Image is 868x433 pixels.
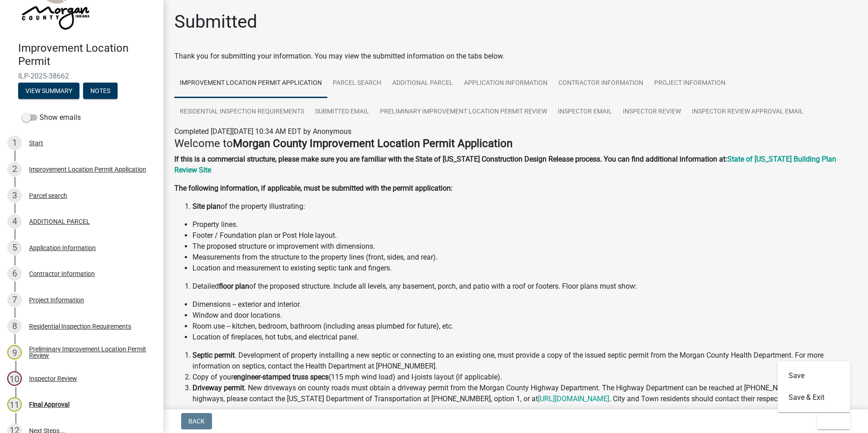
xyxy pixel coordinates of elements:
[192,372,857,383] li: Copy of your (115 mph wind load) and I-joists layout (if applicable).
[192,219,857,230] li: Property lines.
[375,98,552,127] a: Preliminary Improvement Location Permit Review
[538,394,609,403] a: [URL][DOMAIN_NAME]
[174,137,857,150] h4: Welcome to
[192,332,857,343] li: Location of fireplaces, hot tubs, and electrical panel.
[174,51,857,62] div: Thank you for submitting your information. You may view the submitted information on the tabs below.
[310,98,375,127] a: Submitted Email
[188,418,205,425] span: Back
[7,214,22,229] div: 4
[778,365,850,387] button: Save
[174,69,327,98] a: Improvement Location Permit Application
[553,69,649,98] a: Contractor Information
[18,72,145,80] span: ILP-2025-38662
[686,98,809,127] a: Inspector Review Approval Email
[29,375,77,382] div: Inspector Review
[29,218,90,225] div: ADDITIONAL PARCEL
[29,245,96,251] div: Application Information
[192,351,235,359] strong: Septic permit
[327,69,387,98] a: Parcel search
[7,188,22,203] div: 3
[7,162,22,177] div: 2
[192,263,857,274] li: Location and measurement to existing septic tank and fingers.
[192,241,857,252] li: The proposed structure or improvement with dimensions.
[29,271,95,277] div: Contractor Information
[817,413,850,429] button: Exit
[459,69,553,98] a: Application Information
[18,88,79,95] wm-modal-confirm: Summary
[778,387,850,408] button: Save & Exit
[7,345,22,359] div: 9
[174,155,727,163] strong: If this is a commercial structure, please make sure you are familiar with the State of [US_STATE]...
[268,405,355,414] strong: quit claim or warranty deed
[29,140,43,146] div: Start
[192,281,857,292] li: Detailed of the proposed structure. Include all levels, any basement, porch, and patio with a roo...
[219,282,249,290] strong: floor plan
[7,397,22,412] div: 11
[192,310,857,321] li: Window and door locations.
[192,230,857,241] li: Footer / Foundation plan or Post Hole layout.
[824,418,838,425] span: Exit
[174,184,453,192] strong: The following information, if applicable, must be submitted with the permit application:
[7,319,22,334] div: 8
[192,384,244,392] strong: Driveway permit
[192,383,857,404] li: . New driveways on county roads must obtain a driveway permit from the Morgan County Highway Depa...
[29,192,67,199] div: Parcel search
[778,361,850,412] div: Exit
[233,137,513,150] strong: Morgan County Improvement Location Permit Application
[22,112,81,123] label: Show emails
[7,371,22,386] div: 10
[192,252,857,263] li: Measurements from the structure to the property lines (front, sides, and rear).
[7,241,22,255] div: 5
[192,201,857,212] li: of the property illustrating:
[7,136,22,150] div: 1
[83,83,118,99] button: Notes
[29,297,84,303] div: Project Information
[192,404,857,415] li: A copy of your recorded for the property.
[7,266,22,281] div: 6
[192,321,857,332] li: Room use -- kitchen, bedroom, bathroom (including areas plumbed for future), etc.
[174,127,351,136] span: Completed [DATE][DATE] 10:34 AM EDT by Anonymous
[233,373,329,381] strong: engineer-stamped truss specs
[192,202,221,211] strong: Site plan
[29,401,69,408] div: Final Approval
[649,69,731,98] a: Project Information
[18,42,156,68] h4: Improvement Location Permit
[83,88,118,95] wm-modal-confirm: Notes
[617,98,686,127] a: Inspector Review
[18,83,79,99] button: View Summary
[174,11,257,33] h1: Submitted
[192,299,857,310] li: Dimensions -- exterior and interior.
[552,98,617,127] a: Inspector Email
[174,98,310,127] a: Residential Inspection Requirements
[29,166,146,172] div: Improvement Location Permit Application
[29,346,149,359] div: Preliminary Improvement Location Permit Review
[387,69,459,98] a: ADDITIONAL PARCEL
[181,413,212,429] button: Back
[29,323,131,330] div: Residential Inspection Requirements
[174,155,836,174] a: State of [US_STATE] Building Plan Review Site
[192,350,857,372] li: . Development of property installing a new septic or connecting to an existing one, must provide ...
[7,293,22,307] div: 7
